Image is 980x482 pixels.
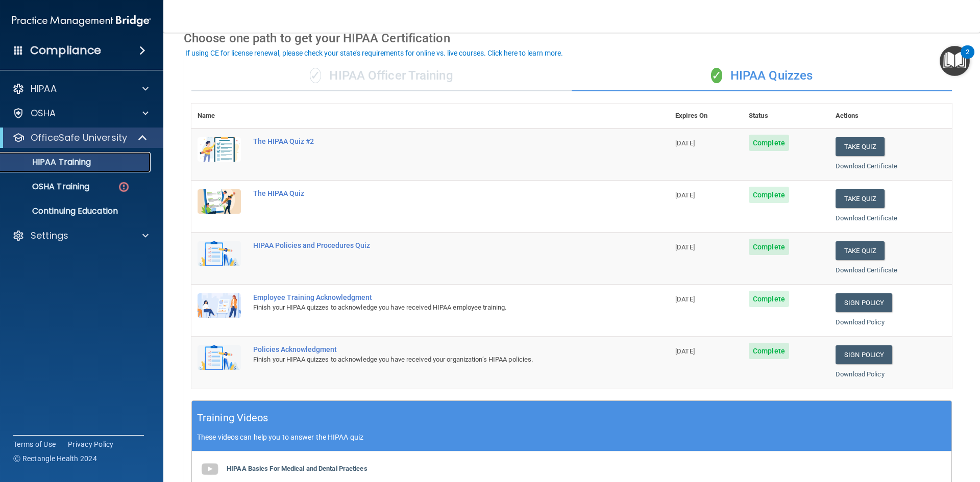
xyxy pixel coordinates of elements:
[669,104,743,129] th: Expires On
[227,465,367,472] b: HIPAA Basics For Medical and Dental Practices
[829,104,952,129] th: Actions
[31,230,68,242] p: Settings
[836,214,897,222] a: Download Certificate
[197,409,268,427] h5: Training Videos
[13,439,56,449] a: Terms of Use
[749,135,789,151] span: Complete
[836,189,885,208] button: Take Quiz
[310,68,321,83] span: ✓
[749,343,789,359] span: Complete
[191,61,572,91] div: HIPAA Officer Training
[253,345,618,353] div: Policies Acknowledgment
[7,182,89,192] p: OSHA Training
[675,295,695,303] span: [DATE]
[68,439,114,449] a: Privacy Policy
[117,181,130,193] img: danger-circle.6113f641.png
[836,293,892,312] a: Sign Policy
[184,48,565,58] button: If using CE for license renewal, please check your state's requirements for online vs. live cours...
[940,46,970,76] button: Open Resource Center, 2 new notifications
[31,132,127,144] p: OfficeSafe University
[12,230,149,242] a: Settings
[711,68,722,83] span: ✓
[572,61,952,91] div: HIPAA Quizzes
[184,23,960,53] div: Choose one path to get your HIPAA Certification
[253,137,618,145] div: The HIPAA Quiz #2
[30,43,101,58] h4: Compliance
[253,301,618,314] div: Finish your HIPAA quizzes to acknowledge you have received HIPAA employee training.
[12,83,149,95] a: HIPAA
[185,49,563,57] div: If using CE for license renewal, please check your state's requirements for online vs. live cours...
[253,293,618,301] div: Employee Training Acknowledgment
[12,107,149,119] a: OSHA
[675,191,695,199] span: [DATE]
[675,243,695,251] span: [DATE]
[836,137,885,156] button: Take Quiz
[253,241,618,249] div: HIPAA Policies and Procedures Quiz
[836,345,892,364] a: Sign Policy
[197,433,946,441] p: These videos can help you to answer the HIPAA quiz
[743,104,829,129] th: Status
[749,291,789,307] span: Complete
[12,132,148,144] a: OfficeSafe University
[836,318,885,326] a: Download Policy
[7,206,146,216] p: Continuing Education
[253,353,618,366] div: Finish your HIPAA quizzes to acknowledge you have received your organization’s HIPAA policies.
[675,139,695,147] span: [DATE]
[675,347,695,355] span: [DATE]
[836,241,885,260] button: Take Quiz
[7,157,91,167] p: HIPAA Training
[13,453,97,464] span: Ⓒ Rectangle Health 2024
[191,104,247,129] th: Name
[836,162,897,170] a: Download Certificate
[836,370,885,378] a: Download Policy
[253,189,618,197] div: The HIPAA Quiz
[966,52,969,65] div: 2
[836,266,897,274] a: Download Certificate
[31,107,56,119] p: OSHA
[12,11,151,31] img: PMB logo
[749,239,789,255] span: Complete
[31,83,57,95] p: HIPAA
[200,459,220,479] img: gray_youtube_icon.38fcd6cc.png
[749,187,789,203] span: Complete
